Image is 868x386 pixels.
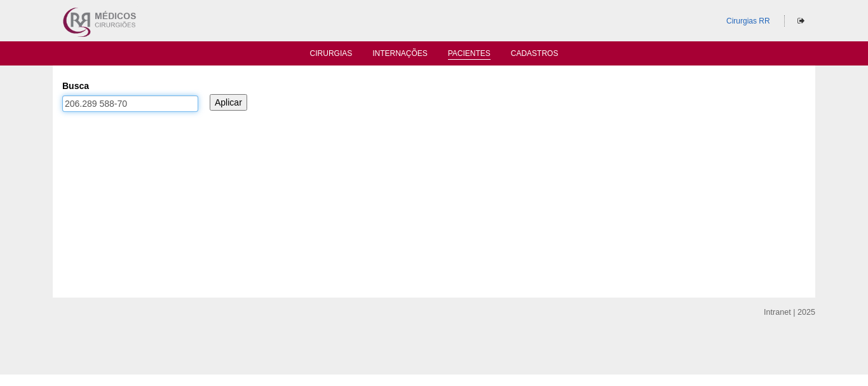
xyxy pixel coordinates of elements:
[210,94,247,111] input: Aplicar
[310,49,353,62] a: Cirurgias
[511,49,559,62] a: Cadastros
[764,306,815,319] div: Intranet | 2025
[62,79,198,92] label: Busca
[726,17,770,25] a: Cirurgias RR
[372,49,428,62] a: Internações
[797,17,804,25] i: Sair
[62,95,198,112] input: Digite os termos que você deseja procurar.
[448,49,491,60] a: Pacientes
